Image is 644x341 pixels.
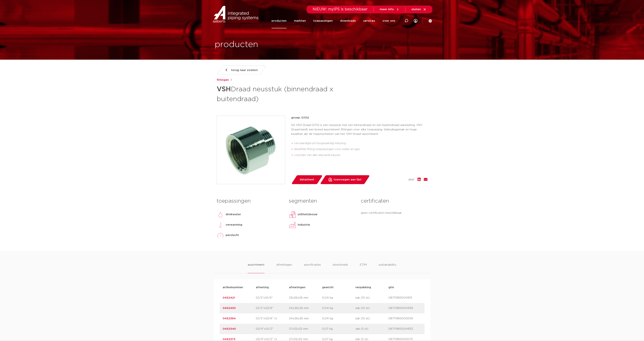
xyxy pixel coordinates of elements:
[411,8,421,11] span: sluiten
[289,285,322,290] p: afmetingen
[340,13,356,28] a: downloads
[223,327,236,330] a: 0452540
[388,306,422,310] p: 08711985004939
[298,223,310,227] p: industrie
[217,197,283,205] h3: toepassingen
[217,66,266,75] a: terug naar zoeken
[256,296,289,300] p: G1/2"xG1/4"
[226,212,241,217] p: drinkwater
[272,13,287,28] a: producten
[256,327,289,331] p: G3/4"xG1/2"
[333,263,348,273] li: downloads
[304,263,321,273] li: specificaties
[223,296,235,299] a: 0452421
[294,140,427,146] li: vervaardigd uit hoogwaardig messing
[361,197,427,205] h3: certificaten
[231,67,258,73] span: terug naar zoeken
[411,8,426,11] a: sluiten
[248,263,264,273] li: assortiment
[382,13,395,28] a: over ons
[322,327,355,331] p: 0,07 kg
[217,86,231,93] strong: VSH
[215,39,258,51] h1: producten
[334,177,362,183] span: toevoegen aan lijst
[363,13,375,28] a: services
[272,13,395,28] nav: Menu
[256,285,289,290] p: afmeting
[217,232,224,239] img: perslucht
[217,211,224,218] img: drinkwater
[355,285,388,290] p: verpakking
[217,221,224,229] img: verwarming
[322,285,355,290] p: gewicht
[361,211,427,215] p: geen certificaten beschikbaar
[388,285,422,290] p: gtin
[217,84,356,104] h1: Draad neusstuk (binnendraad x buitendraad)
[256,306,289,310] p: G1/2"xG3/8"
[223,285,256,290] p: artikelnummer
[289,221,296,229] img: industrie
[223,307,236,310] a: 0452430
[226,233,239,237] p: perslucht
[276,263,292,273] li: afmetingen
[223,317,236,320] a: 0452364
[289,306,322,310] p: 24x26x26 mm
[291,123,427,136] p: De VSH Draad D1112 is een neusstuk met een binnendraad en een buitendraad aansluiting. VSH Draad ...
[379,263,396,273] li: sustainability
[289,197,355,205] h3: segmenten
[289,316,322,321] p: 24x26x26 mm
[388,316,422,321] p: 08711985005059
[322,296,355,300] p: 0,04 kg
[226,223,242,227] p: verwarming
[380,8,399,11] a: meer info
[217,116,285,184] img: Product Image for VSH Draad neusstuk (binnendraad x buitendraad)
[300,177,314,183] span: datasheet
[291,116,427,120] p: groep: D1112
[408,177,415,182] span: deel:
[223,338,235,341] a: 0452375
[388,327,422,331] p: 08711985004953
[298,212,317,217] p: utiliteitsbouw
[289,296,322,300] p: 23x26x26 mm
[289,211,296,218] img: utiliteitsbouw
[256,316,289,321] p: G1/2"xG3/8" Cr
[380,8,394,11] span: meer info
[388,296,422,300] p: 08711985004915
[294,146,427,152] li: dezelfde fitting toepassingen voor water en gas
[355,327,388,331] p: zak (5 st)
[355,306,388,310] p: zak (10 st)
[360,263,367,273] li: ETIM
[313,7,368,11] span: NIEUW: myIPS is beschikbaar
[294,152,427,158] li: voorzien van alle relevante keuren
[294,13,306,28] a: markten
[355,316,388,321] p: zak (10 st)
[322,316,355,321] p: 0,04 kg
[289,327,322,331] p: 27x32x32 mm
[217,78,229,82] a: fittingen
[414,13,417,28] div: my IPS
[322,306,355,310] p: 0,04 kg
[355,296,388,300] p: zak (10 st)
[313,13,333,28] a: toepassingen
[291,175,323,184] a: datasheet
